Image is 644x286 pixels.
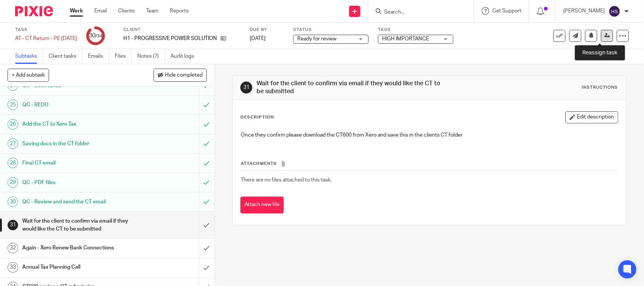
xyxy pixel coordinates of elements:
[115,49,132,64] a: Files
[382,36,429,42] span: HIGH IMPORTANCE
[8,262,18,273] div: 33
[250,27,284,33] label: Due by
[378,27,453,33] label: Tags
[8,220,18,231] div: 31
[22,157,135,169] h1: Final CT email
[95,34,102,38] small: /34
[170,7,189,15] a: Reports
[137,49,165,64] a: Notes (7)
[8,197,18,207] div: 30
[154,69,207,81] button: Hide completed
[8,100,18,110] div: 25
[15,27,77,33] label: Task
[8,119,18,130] div: 26
[8,243,18,254] div: 32
[15,35,77,42] div: AT - CT Return - PE 31-10-2024
[492,8,521,14] span: Get Support
[240,114,274,120] p: Description
[22,196,135,208] h1: QC - Review and send the CT email
[383,9,451,16] input: Search
[165,72,203,78] span: Hide completed
[15,49,43,64] a: Subtasks
[293,27,369,33] label: Status
[297,36,337,42] span: Ready for review
[8,69,49,81] button: + Add subtask
[123,35,217,42] p: H1 - PROGRESSIVE POWER SOLUTIONS LTD
[88,49,109,64] a: Emails
[566,111,618,123] button: Edit description
[250,36,266,41] span: [DATE]
[123,27,240,33] label: Client
[22,118,135,130] h1: Add the CT to Xero Tax
[8,177,18,188] div: 29
[22,177,135,188] h1: QC - PDF files
[118,7,135,15] a: Clients
[241,131,618,139] p: Once they confirm please download the CT600 from Xero and save this in the clients CT folder
[582,85,618,91] div: Instructions
[49,49,82,64] a: Client tasks
[146,7,158,15] a: Team
[8,158,18,168] div: 28
[609,5,621,17] img: svg%3E
[89,31,102,40] div: 30
[240,197,284,214] button: Attach new file
[22,138,135,149] h1: Saving docs in the CT folder
[241,177,332,183] span: There are no files attached to this task.
[8,138,18,149] div: 27
[240,81,252,94] div: 31
[15,6,53,16] img: Pixie
[171,49,200,64] a: Audit logs
[22,243,135,254] h1: Again - Xero Renew Bank Connections
[70,7,83,15] a: Work
[22,99,135,111] h1: QC - REDO
[563,7,605,15] p: [PERSON_NAME]
[22,262,135,273] h1: Annual Tax Planning Call
[15,35,77,42] div: AT - CT Return - PE [DATE]
[257,80,446,96] h1: Wait for the client to confirm via email if they would like the CT to be submitted
[94,7,107,15] a: Email
[22,215,135,235] h1: Wait for the client to confirm via email if they would like the CT to be submitted
[241,161,277,166] span: Attachments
